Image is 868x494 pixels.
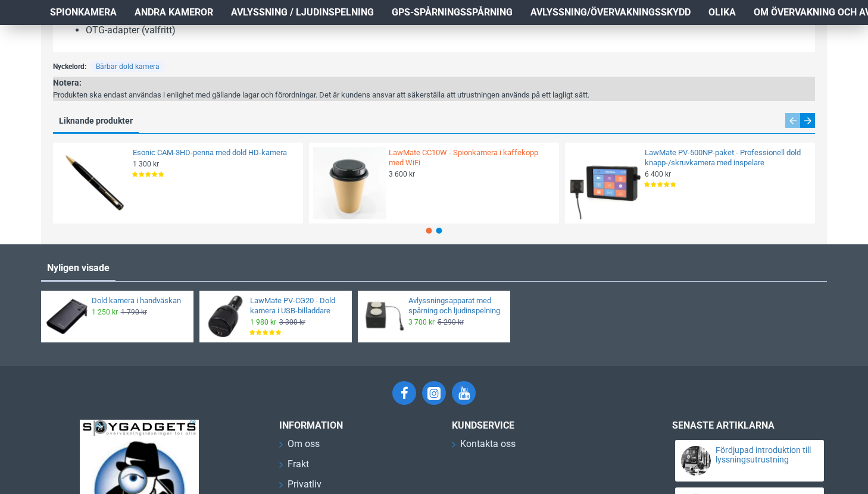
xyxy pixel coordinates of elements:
[716,445,811,464] font: Fördjupad introduktion till lyssningsutrustning
[45,295,89,338] img: Dold kamera i handväskan
[672,420,775,431] font: Senaste artiklarna
[250,296,335,315] font: LawMate PV-CG20 - Dold kamera i USB-billaddare
[279,420,343,431] font: INFORMATION
[460,438,516,449] font: Kontakta oss
[92,308,118,316] font: 1 250 kr
[47,262,110,273] font: Nyligen visade
[133,160,159,168] font: 1 300 kr
[279,318,305,326] font: 3 300 kr
[91,61,164,72] a: Bärbar dold kamera
[288,458,309,470] font: Frakt
[389,170,415,178] font: 3 600 kr
[279,437,320,457] a: Om oss
[96,62,160,71] font: Bärbar dold kamera
[231,7,374,18] font: Avlyssning / Ljudinspelning
[645,148,808,168] a: LawMate PV-500NP-paket - Professionell dold knapp-/skruvkamera med inspelare
[362,295,405,338] img: Avlyssningsapparat med spårning och ljudinspelning
[41,256,115,280] a: Nyligen visade
[452,420,514,431] font: Kundservice
[92,296,181,305] font: Dold kamera i handväskan
[288,438,320,449] font: Om oss
[800,113,815,128] div: Nästa bild
[53,62,86,71] font: Nyckelord:
[53,90,589,99] font: Produkten ska endast användas i enlighet med gällande lagar och förordningar. Det är kundens ansv...
[133,148,296,158] a: Esonic CAM-3HD-penna med dold HD-kamera
[716,446,813,464] a: Fördjupad introduktion till lyssningsutrustning
[135,7,213,18] font: Andra kameror
[389,148,538,167] font: LawMate CC10W - Spionkamera i kaffekopp med WiFi
[204,295,247,338] img: LawMate PV-CG20 - Dold kamera i USB-billaddare
[426,228,432,234] span: Gå till bild 1
[53,78,82,87] font: Notera:
[645,170,671,178] font: 6 400 kr
[569,147,642,219] img: LawMate PV-500NP-paket - Professionell dold knapp-/skruvkamera med inspelare
[408,318,435,326] font: 3 700 kr
[250,296,345,316] a: LawMate PV-CG20 - Dold kamera i USB-billaddare
[408,296,503,316] a: Avlyssningsapparat med spårning och ljudinspelning
[708,7,736,18] font: Olika
[408,296,500,315] font: Avlyssningsapparat med spårning och ljudinspelning
[452,437,516,457] a: Kontakta oss
[313,147,386,219] img: LawMate CC10W - Spionkamera i kaffekopp med WiFi
[57,147,130,219] img: Esonic CAM-3HD-penna med dold HD-kamera
[438,318,464,326] font: 5 290 kr
[530,7,691,18] font: Avlyssning/övervakningsskydd
[288,479,321,490] font: Privatliv
[133,148,287,157] font: Esonic CAM-3HD-penna med dold HD-kamera
[86,24,176,36] font: OTG-adapter (valfritt)
[389,148,552,168] a: LawMate CC10W - Spionkamera i kaffekopp med WiFi
[50,7,117,18] font: Spionkamera
[645,148,801,167] font: LawMate PV-500NP-paket - Professionell dold knapp-/skruvkamera med inspelare
[92,296,186,306] a: Dold kamera i handväskan
[436,228,442,234] span: Gå till bild 2
[279,457,309,477] a: Frakt
[121,308,147,316] font: 1 790 kr
[53,113,139,133] a: Liknande produkter
[392,7,513,18] font: GPS-spårningsspårning
[785,113,800,128] div: Föregående bild
[250,318,276,326] font: 1 980 kr
[59,116,133,125] font: Liknande produkter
